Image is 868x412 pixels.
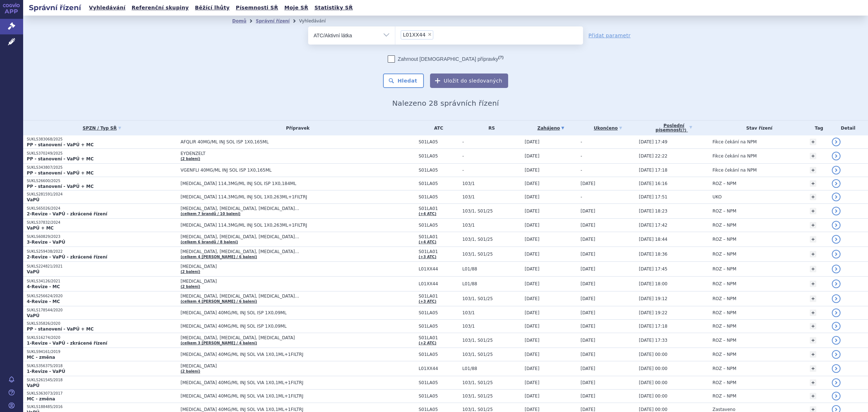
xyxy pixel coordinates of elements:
[810,393,816,399] a: +
[27,308,177,313] p: SUKLS178544/2020
[418,168,459,173] span: S01LA05
[180,363,361,369] span: [MEDICAL_DATA]
[418,240,436,244] a: (+4 ATC)
[681,128,686,133] abbr: (?)
[639,252,668,257] span: [DATE] 18:36
[418,154,459,159] span: S01LA05
[180,279,361,284] span: [MEDICAL_DATA]
[462,394,521,399] span: 103/1, S01/25
[712,352,736,357] span: ROZ – NPM
[810,222,816,228] a: +
[639,296,668,301] span: [DATE] 19:12
[810,365,816,372] a: +
[27,240,65,245] strong: 3-Revize - VaPÚ
[418,181,459,186] span: S01LA05
[639,154,668,159] span: [DATE] 22:22
[418,366,459,371] span: L01XX44
[180,270,200,274] a: (2 balení)
[418,380,459,385] span: S01LA05
[832,235,841,244] a: detail
[832,336,841,345] a: detail
[418,281,459,286] span: L01XX44
[27,255,107,260] strong: 2-Revize - VaPÚ - zkrácené řízení
[180,394,361,399] span: [MEDICAL_DATA] 40MG/ML INJ SOL VIA 1X0,1ML+1FILTRJ
[712,194,722,199] span: UKO
[832,152,841,160] a: detail
[430,73,508,88] button: Uložit do sledovaných
[27,171,94,176] strong: PP - stanovení - VaPÚ + MC
[580,281,595,286] span: [DATE]
[312,3,355,13] a: Statistiky SŘ
[525,338,540,343] span: [DATE]
[462,154,521,159] span: -
[180,335,361,340] span: [MEDICAL_DATA], [MEDICAL_DATA], [MEDICAL_DATA]
[435,30,439,39] input: L01XX44
[712,281,736,286] span: ROZ – NPM
[525,281,540,286] span: [DATE]
[23,3,87,13] h2: Správní řízení
[712,252,736,257] span: ROZ – NPM
[810,310,816,316] a: +
[418,352,459,357] span: S01LA05
[639,139,668,144] span: [DATE] 17:49
[27,142,94,147] strong: PP - stanovení - VaPÚ + MC
[180,194,361,199] span: [MEDICAL_DATA] 114,3MG/ML INJ SOL 1X0,263ML+1FILTRJ
[27,335,177,340] p: SUKLS16274/2020
[180,310,361,315] span: [MEDICAL_DATA] 40MG/ML INJ SOL ISP 1X0,09ML
[27,284,60,289] strong: 4-Revize - MC
[832,322,841,331] a: detail
[462,296,521,301] span: 103/1, S01/25
[418,335,459,340] span: S01LA01
[580,380,595,385] span: [DATE]
[639,380,668,385] span: [DATE] 00:00
[832,279,841,288] a: detail
[639,394,668,399] span: [DATE] 00:00
[418,206,459,211] span: S01LA01
[588,32,631,39] a: Přidat parametr
[810,208,816,214] a: +
[27,363,177,369] p: SUKLS356375/2018
[180,324,361,329] span: [MEDICAL_DATA] 40MG/ML INJ SOL ISP 1X0,09ML
[415,121,459,135] th: ATC
[27,137,177,142] p: SUKLS383068/2025
[418,341,436,345] a: (+2 ATC)
[87,3,128,13] a: Vyhledávání
[193,3,232,13] a: Běžící lhůty
[27,156,94,161] strong: PP - stanovení - VaPÚ + MC
[427,32,432,37] span: ×
[462,223,521,228] span: 103/1
[27,321,177,326] p: SUKLS35826/2020
[525,296,540,301] span: [DATE]
[525,168,540,173] span: [DATE]
[180,407,361,412] span: [MEDICAL_DATA] 40MG/ML INJ SOL VIA 1X0,1ML+1FILTRJ
[27,341,107,346] strong: 1-Revize - VaPÚ - zkrácené řízení
[832,193,841,201] a: detail
[810,139,816,145] a: +
[27,355,55,360] strong: MC - změna
[810,351,816,358] a: +
[712,168,757,173] span: Fikce čekání na NPM
[712,380,736,385] span: ROZ – NPM
[580,181,595,186] span: [DATE]
[525,266,540,272] span: [DATE]
[462,139,521,144] span: -
[525,366,540,371] span: [DATE]
[525,194,540,199] span: [DATE]
[299,16,335,26] li: Vyhledávání
[580,252,595,257] span: [DATE]
[525,252,540,257] span: [DATE]
[459,121,521,135] th: RS
[462,324,521,329] span: 103/1
[129,3,191,13] a: Referenční skupiny
[462,281,521,286] span: L01/88
[525,394,540,399] span: [DATE]
[639,223,668,228] span: [DATE] 17:42
[810,281,816,287] a: +
[580,394,595,399] span: [DATE]
[180,255,257,259] a: (celkem 4 [PERSON_NAME] / 6 balení)
[180,341,257,345] a: (celkem 3 [PERSON_NAME] / 4 balení)
[832,294,841,303] a: detail
[180,294,361,299] span: [MEDICAL_DATA], [MEDICAL_DATA], [MEDICAL_DATA]…
[639,324,668,329] span: [DATE] 17:18
[418,310,459,315] span: S01LA05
